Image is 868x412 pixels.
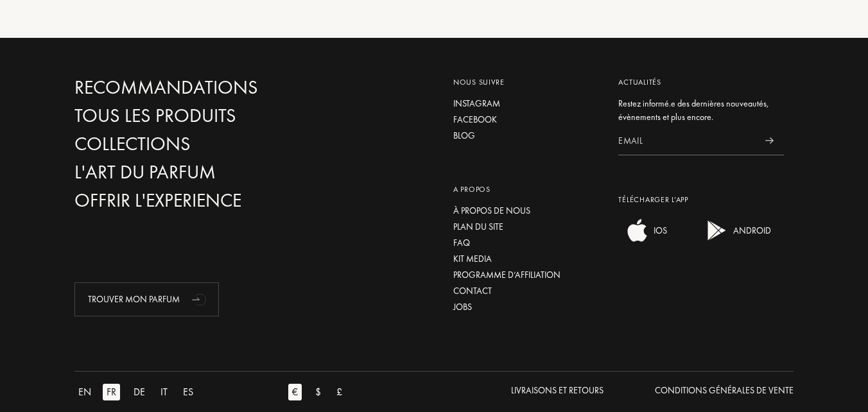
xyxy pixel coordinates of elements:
a: Contact [453,284,600,298]
a: L'Art du Parfum [74,161,301,184]
input: Email [618,126,755,155]
a: € [288,384,311,400]
a: Offrir l'experience [74,189,301,212]
a: FAQ [453,236,600,250]
img: news_send.svg [765,137,774,144]
a: £ [333,384,354,400]
a: android appANDROID [698,234,771,246]
a: ES [179,384,205,400]
div: FR [103,384,120,400]
a: FR [103,384,130,400]
div: A propos [453,184,600,195]
a: Collections [74,133,301,155]
a: Facebook [453,113,600,126]
a: Instagram [453,97,600,110]
div: IT [157,384,171,400]
div: £ [333,384,346,400]
div: Télécharger L’app [618,194,784,205]
div: DE [130,384,149,400]
a: Recommandations [74,76,301,99]
a: Jobs [453,300,600,314]
a: À propos de nous [453,204,600,218]
a: Livraisons et Retours [511,384,603,400]
a: Tous les produits [74,105,301,127]
div: Nous suivre [453,76,600,88]
div: Trouver mon parfum [74,282,219,316]
a: Blog [453,129,600,142]
div: ES [179,384,197,400]
a: IT [157,384,179,400]
img: ios app [625,218,650,243]
div: Actualités [618,76,784,88]
div: $ [311,384,325,400]
div: Conditions Générales de Vente [655,384,794,397]
div: IOS [650,218,667,243]
div: animation [187,286,213,312]
div: ANDROID [730,218,771,243]
a: ios appIOS [618,234,667,246]
img: android app [704,218,730,243]
a: Plan du site [453,220,600,234]
a: DE [130,384,157,400]
a: Programme d’affiliation [453,268,600,282]
div: EN [74,384,95,400]
div: Restez informé.e des dernières nouveautés, évènements et plus encore. [618,97,784,124]
a: Kit media [453,252,600,266]
div: Livraisons et Retours [511,384,603,397]
div: € [288,384,302,400]
a: EN [74,384,103,400]
a: Conditions Générales de Vente [655,384,794,400]
a: $ [311,384,333,400]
